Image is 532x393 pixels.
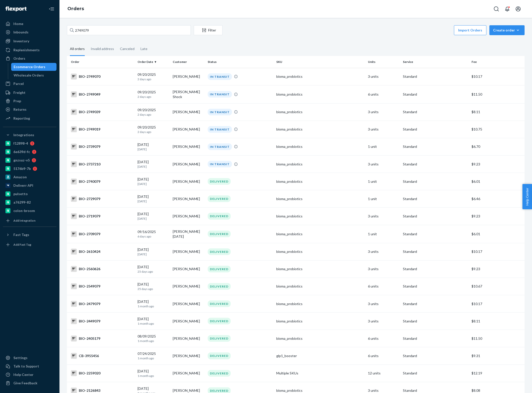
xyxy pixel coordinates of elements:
[3,148,56,156] a: 6e639d-fc
[403,266,468,271] p: Standard
[522,184,532,209] button: Help Center
[171,190,206,208] td: [PERSON_NAME]
[208,248,231,255] div: DELIVERED
[138,234,169,238] p: 6 days ago
[403,319,468,324] p: Standard
[71,249,134,255] div: BIO-2610424
[366,103,401,121] td: 3 units
[470,225,525,243] td: $6.01
[71,301,134,307] div: BIO-2479079
[71,353,134,359] div: CB-3955456
[194,25,223,35] button: Filter
[13,81,24,86] div: Parcel
[71,336,134,341] div: BIO-2405179
[171,138,206,155] td: [PERSON_NAME]
[71,109,134,115] div: BIO-2749039
[171,173,206,190] td: [PERSON_NAME]
[276,127,364,132] div: bioma_probiotics
[11,71,57,79] a: Wholesale Orders
[208,109,232,115] div: IN TRANSIT
[3,80,56,88] a: Parcel
[71,74,134,79] div: BIO-2749070
[403,74,468,79] p: Standard
[136,56,171,68] th: Order Date
[470,173,525,190] td: $6.01
[454,25,486,35] button: Import Orders
[470,330,525,347] td: $11.50
[138,147,169,151] p: [DATE]
[208,91,232,98] div: IN TRANSIT
[138,252,169,256] p: [DATE]
[138,304,169,308] p: 1 month ago
[3,105,56,113] a: Returns
[208,335,231,342] div: DELIVERED
[13,372,33,377] div: Help Center
[208,231,231,237] div: DELIVERED
[138,107,169,117] div: 09/20/2025
[470,138,525,155] td: $6.70
[138,211,169,221] div: [DATE]
[3,165,56,173] a: 5176b9-7b
[138,374,169,378] p: 1 month ago
[140,42,147,55] div: Late
[171,260,206,278] td: [PERSON_NAME]
[71,179,134,184] div: BIO-2740079
[366,156,401,173] td: 3 units
[208,161,232,167] div: IN TRANSIT
[171,68,206,85] td: [PERSON_NAME]
[138,351,169,360] div: 07/24/2025
[13,191,28,196] div: pulsetto
[502,4,512,14] button: Open notifications
[208,126,232,133] div: IN TRANSIT
[71,213,134,219] div: BIO-2719079
[276,301,364,306] div: bioma_probiotics
[208,73,232,80] div: IN TRANSIT
[67,25,191,35] input: Search orders
[470,260,525,278] td: $9.23
[403,388,468,393] p: Standard
[470,313,525,330] td: $8.11
[13,48,40,52] div: Replenishments
[138,142,169,151] div: [DATE]
[276,196,364,201] div: bioma_probiotics
[138,264,169,274] div: [DATE]
[138,339,169,343] p: 1 month ago
[13,149,30,154] div: 6e639d-fc
[3,139,56,147] a: f12898-4
[171,313,206,330] td: [PERSON_NAME]
[13,242,31,247] div: Add Fast Tag
[138,229,169,238] div: 09/16/2025
[491,4,501,14] button: Open Search Box
[71,318,134,324] div: BIO-2449079
[71,196,134,202] div: BIO-2729079
[208,266,231,272] div: DELIVERED
[14,64,45,69] div: Ecommerce Orders
[171,208,206,225] td: [PERSON_NAME]
[14,73,44,78] div: Wholesale Orders
[71,370,134,376] div: BIO-2259020
[13,21,23,26] div: Home
[470,347,525,365] td: $9.31
[208,178,231,185] div: DELIVERED
[366,260,401,278] td: 3 units
[71,283,134,289] div: BIO-2549079
[13,355,28,360] div: Settings
[470,365,525,382] td: $12.19
[3,379,56,387] button: Give Feedback
[276,249,364,254] div: bioma_probiotics
[208,283,231,290] div: DELIVERED
[13,364,39,369] div: Talk to Support
[470,121,525,138] td: $10.75
[403,144,468,149] p: Standard
[171,121,206,138] td: [PERSON_NAME]
[401,56,470,68] th: Service
[276,232,364,236] div: bioma_probiotics
[3,89,56,97] a: Freight
[3,156,56,164] a: gnzsuz-v5
[138,282,169,291] div: [DATE]
[366,278,401,295] td: 6 units
[208,352,231,359] div: DELIVERED
[470,190,525,208] td: $6.46
[3,54,56,62] a: Orders
[403,127,468,132] p: Standard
